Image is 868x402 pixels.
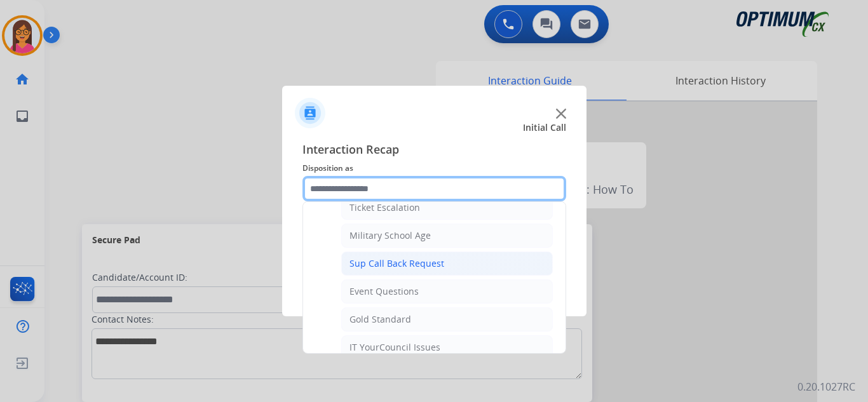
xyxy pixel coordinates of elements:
div: Ticket Escalation [349,201,420,214]
div: Military School Age [349,229,431,242]
div: IT YourCouncil Issues [349,341,440,354]
div: Event Questions [349,285,419,298]
img: contactIcon [295,98,325,128]
span: Initial Call [523,121,566,134]
p: 0.20.1027RC [797,379,855,394]
span: Disposition as [302,161,566,176]
span: Interaction Recap [302,140,566,161]
div: Sup Call Back Request [349,257,444,270]
div: Gold Standard [349,313,411,326]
